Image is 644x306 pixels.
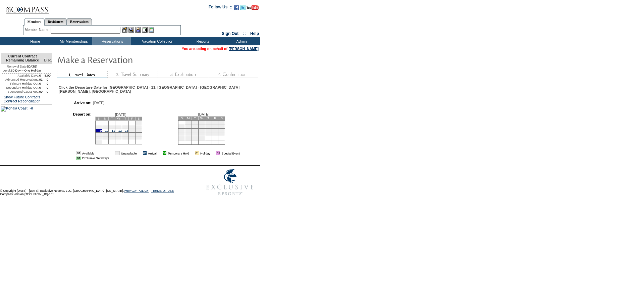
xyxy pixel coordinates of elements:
[135,136,142,140] td: 29
[185,120,192,125] td: 1
[109,132,115,136] td: 18
[182,47,259,51] span: You are acting on behalf of:
[102,136,109,140] td: 24
[102,125,109,129] td: 3
[222,31,238,36] a: Sign Out
[1,74,39,78] td: Available Days:
[57,71,107,78] img: step1_state2.gif
[135,132,142,136] td: 22
[142,27,148,33] img: Reservations
[178,136,185,140] td: 28
[25,27,51,33] div: Member Name:
[198,116,205,120] td: W
[218,128,225,132] td: 20
[93,101,105,105] span: [DATE]
[185,128,192,132] td: 15
[247,5,259,10] img: Subscribe to our YouTube Channel
[82,157,109,160] td: Exclusive Getaways
[135,121,142,125] td: 1
[151,189,174,192] a: TERMS OF USE
[62,112,92,146] td: Depart on:
[212,116,218,120] td: F
[44,58,52,62] span: Disc.
[1,90,39,94] td: Sponsored Guest Res:
[212,132,218,136] td: 26
[198,132,205,136] td: 24
[115,132,122,136] td: 19
[7,64,27,69] span: Renewal Date:
[102,132,109,136] td: 17
[44,18,67,25] a: Residences
[109,136,115,140] td: 25
[234,5,239,10] img: Become our fan on Facebook
[121,151,137,155] td: Unavailable
[192,120,199,125] td: 2
[1,64,43,69] td: [DATE]
[92,37,131,45] td: Reservations
[191,151,194,155] img: i.gif
[112,129,115,132] a: 11
[128,132,135,136] td: 21
[178,132,185,136] td: 21
[192,125,199,128] td: 9
[59,85,258,93] div: Click the Departure Date for [GEOGRAPHIC_DATA] - 11, [GEOGRAPHIC_DATA] - [GEOGRAPHIC_DATA][PERSON...
[185,125,192,128] td: 8
[39,82,43,86] td: 0
[4,99,41,103] a: Contract Reconciliation
[229,47,259,51] a: [PERSON_NAME]
[205,120,212,125] td: 4
[205,128,212,132] td: 18
[183,37,221,45] td: Reports
[15,37,54,45] td: Home
[135,125,142,129] td: 8
[128,117,135,120] td: F
[39,86,43,90] td: 0
[178,116,185,120] td: S
[122,27,127,33] img: b_edit.gif
[218,116,225,120] td: S
[115,113,126,117] span: [DATE]
[43,82,52,86] td: 0
[135,129,142,132] td: 15
[95,136,102,140] td: 23
[24,18,45,26] a: Members
[115,151,119,155] td: 01
[125,129,128,132] a: 13
[1,78,39,82] td: Advanced Reservations:
[1,86,39,90] td: Secondary Holiday Opt:
[4,95,40,99] a: Show Future Contracts
[128,27,134,33] img: View
[115,136,122,140] td: 26
[198,120,205,125] td: 3
[105,129,108,132] a: 10
[1,69,43,74] td: 60 Day – One Holiday
[39,74,43,78] td: 0
[135,27,141,33] img: Impersonate
[243,31,246,36] span: ::
[95,125,102,129] td: 2
[128,125,135,129] td: 7
[82,151,109,155] td: Available
[124,189,149,192] a: PRIVACY POLICY
[57,53,191,66] img: Make Reservation
[43,90,52,94] td: 0
[185,136,192,140] td: 29
[198,112,210,116] span: [DATE]
[62,101,92,105] td: Arrive on:
[221,151,240,155] td: Special Event
[158,71,208,78] img: step3_state1.gif
[135,117,142,120] td: S
[240,5,246,10] img: Follow us on Twitter
[221,37,260,45] td: Admin
[178,128,185,132] td: 14
[205,125,212,128] td: 11
[39,90,43,94] td: 99
[95,129,102,132] td: 9
[212,128,218,132] td: 19
[39,78,43,82] td: 91
[178,125,185,128] td: 7
[216,151,220,155] td: 01
[131,37,183,45] td: Vacation Collection
[115,125,122,129] td: 5
[198,128,205,132] td: 17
